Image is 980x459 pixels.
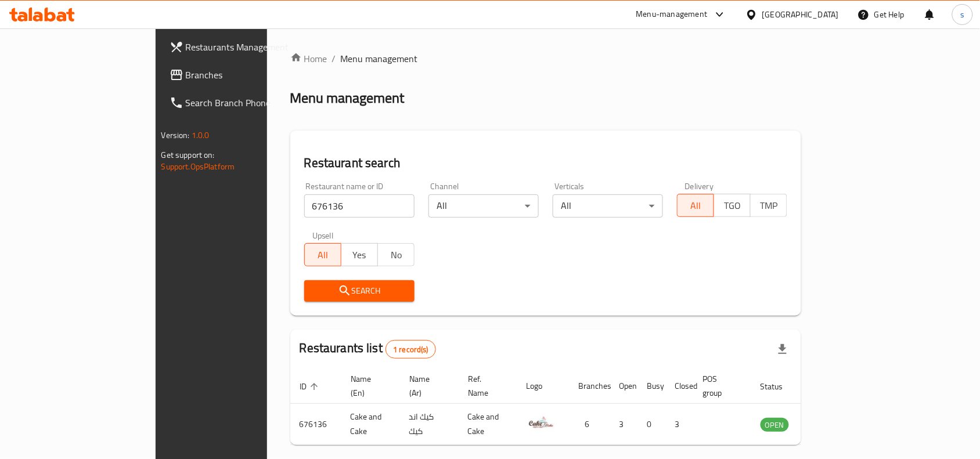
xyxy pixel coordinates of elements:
span: POS group [703,372,737,400]
div: Total records count [385,340,436,359]
div: All [553,194,663,218]
input: Search for restaurant name or ID.. [304,194,415,218]
span: 1.0.0 [192,128,210,143]
button: All [304,243,341,266]
a: Support.OpsPlatform [161,159,235,174]
a: Branches [160,61,319,89]
span: TMP [755,197,783,214]
nav: breadcrumb [290,52,802,66]
span: ID [300,380,322,393]
label: Delivery [685,182,714,190]
span: Ref. Name [468,372,503,400]
div: Export file [769,335,797,363]
span: TGO [719,197,746,214]
span: Search [314,284,405,298]
h2: Menu management [290,89,405,107]
span: Menu management [341,52,418,66]
span: Yes [346,247,373,263]
span: No [383,247,410,263]
div: [GEOGRAPHIC_DATA] [762,8,839,21]
th: Logo [517,368,570,404]
th: Open [610,368,638,404]
span: Search Branch Phone [186,96,310,110]
a: Restaurants Management [160,33,319,61]
span: Get support on: [161,147,215,162]
span: 1 record(s) [386,344,435,355]
label: Upsell [312,232,334,240]
button: Search [304,280,415,302]
td: Cake and Cake [459,404,517,445]
div: OPEN [761,418,789,432]
td: كيك اند كيك [400,404,459,445]
span: All [682,197,709,214]
th: Branches [570,368,610,404]
li: / [332,52,336,66]
span: Status [761,380,798,393]
a: Search Branch Phone [160,89,319,117]
button: All [677,194,714,217]
span: s [960,8,964,21]
span: All [309,247,337,263]
div: All [428,194,539,218]
td: 0 [638,404,666,445]
button: TMP [750,194,787,217]
td: Cake and Cake [341,404,400,445]
th: Closed [666,368,694,404]
img: Cake and Cake [527,407,556,436]
button: Yes [341,243,378,266]
button: No [377,243,415,266]
span: OPEN [761,418,789,432]
span: Name (En) [351,372,386,400]
h2: Restaurant search [304,154,788,172]
h2: Restaurants list [300,339,436,359]
th: Busy [638,368,666,404]
span: Name (Ar) [409,372,445,400]
button: TGO [714,194,751,217]
span: Restaurants Management [186,40,310,54]
div: Menu-management [636,8,708,21]
span: Branches [186,68,310,82]
td: 3 [666,404,694,445]
table: enhanced table [290,368,852,445]
span: Version: [161,128,190,143]
td: 6 [570,404,610,445]
td: 3 [610,404,638,445]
